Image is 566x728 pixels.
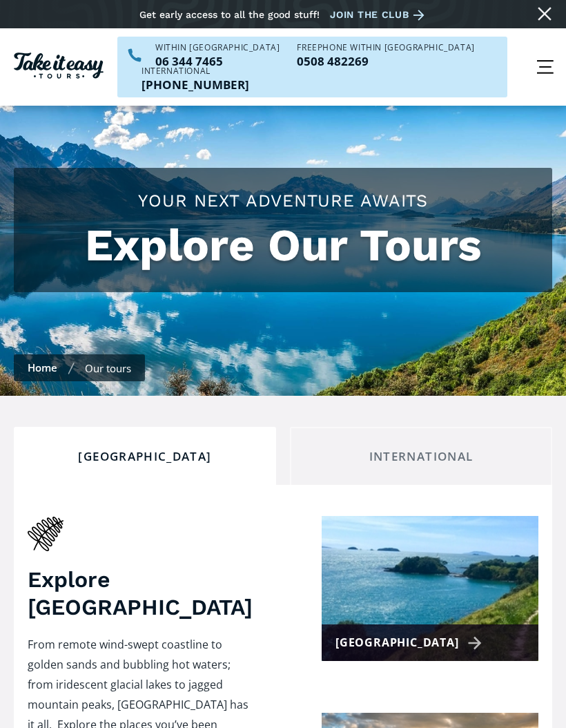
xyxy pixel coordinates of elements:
[85,361,131,375] div: Our tours
[302,449,540,464] div: International
[322,516,538,661] a: [GEOGRAPHIC_DATA]
[335,633,487,653] div: [GEOGRAPHIC_DATA]
[28,220,538,271] h1: Explore Our Tours
[155,44,280,52] div: WITHIN [GEOGRAPHIC_DATA]
[28,189,538,213] h2: Your Next Adventure Awaits
[14,354,145,381] nav: breadcrumbs
[155,55,280,67] a: Call us within NZ on 063447465
[297,44,474,52] div: Freephone WITHIN [GEOGRAPHIC_DATA]
[297,55,474,67] p: 0508 482269
[297,55,474,67] a: Call us freephone within NZ on 0508482269
[141,79,249,90] p: [PHONE_NUMBER]
[14,49,104,86] a: Homepage
[141,79,249,90] a: Call us outside of NZ on +6463447465
[534,3,556,25] a: Close message
[330,6,429,23] a: Join the club
[28,566,253,621] h3: Explore [GEOGRAPHIC_DATA]
[26,449,264,464] div: [GEOGRAPHIC_DATA]
[139,9,320,20] div: Get early access to all the good stuff!
[141,67,249,75] div: International
[14,52,104,79] img: Take it easy Tours logo
[525,46,566,88] div: menu
[28,361,57,374] a: Home
[155,55,280,67] p: 06 344 7465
